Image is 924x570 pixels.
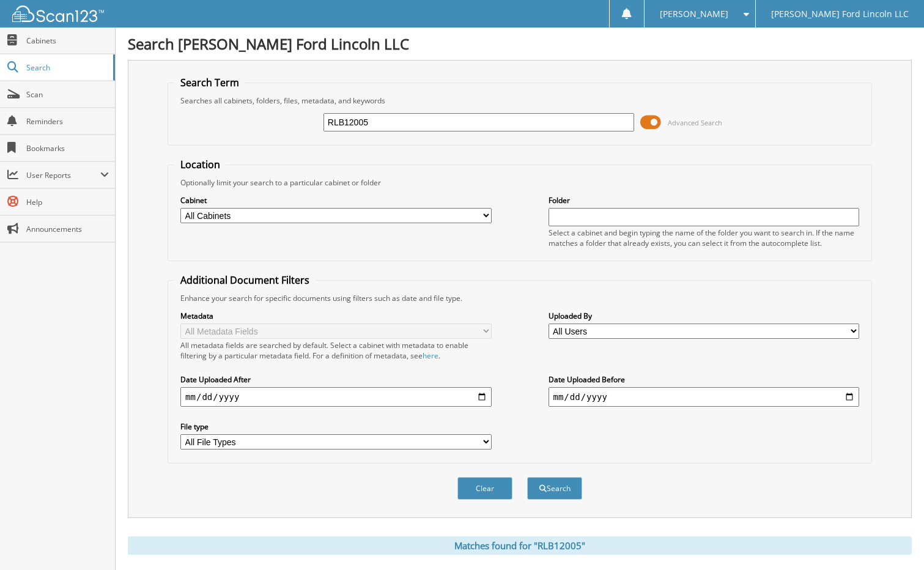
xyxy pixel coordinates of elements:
[549,374,859,385] label: Date Uploaded Before
[26,143,109,154] span: Bookmarks
[180,374,491,385] label: Date Uploaded After
[174,177,865,188] div: Optionally limit your search to a particular cabinet or folder
[174,76,245,89] legend: Search Term
[549,311,859,321] label: Uploaded By
[26,224,109,234] span: Announcements
[180,421,491,432] label: File type
[668,118,722,127] span: Advanced Search
[180,195,491,205] label: Cabinet
[26,89,109,100] span: Scan
[174,293,865,303] div: Enhance your search for specific documents using filters such as date and file type.
[660,10,728,18] span: [PERSON_NAME]
[771,10,909,18] span: [PERSON_NAME] Ford Lincoln LLC
[549,228,859,248] div: Select a cabinet and begin typing the name of the folder you want to search in. If the name match...
[128,536,912,555] div: Matches found for "RLB12005"
[423,350,438,361] a: here
[12,6,104,22] img: scan123-logo-white.svg
[26,197,109,207] span: Help
[174,158,226,171] legend: Location
[180,340,491,361] div: All metadata fields are searched by default. Select a cabinet with metadata to enable filtering b...
[180,311,491,321] label: Metadata
[549,387,859,407] input: end
[180,387,491,407] input: start
[26,116,109,127] span: Reminders
[26,35,109,46] span: Cabinets
[26,170,100,180] span: User Reports
[174,273,316,287] legend: Additional Document Filters
[128,34,912,54] h1: Search [PERSON_NAME] Ford Lincoln LLC
[549,195,859,205] label: Folder
[26,62,107,73] span: Search
[527,477,582,500] button: Search
[174,95,865,106] div: Searches all cabinets, folders, files, metadata, and keywords
[457,477,512,500] button: Clear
